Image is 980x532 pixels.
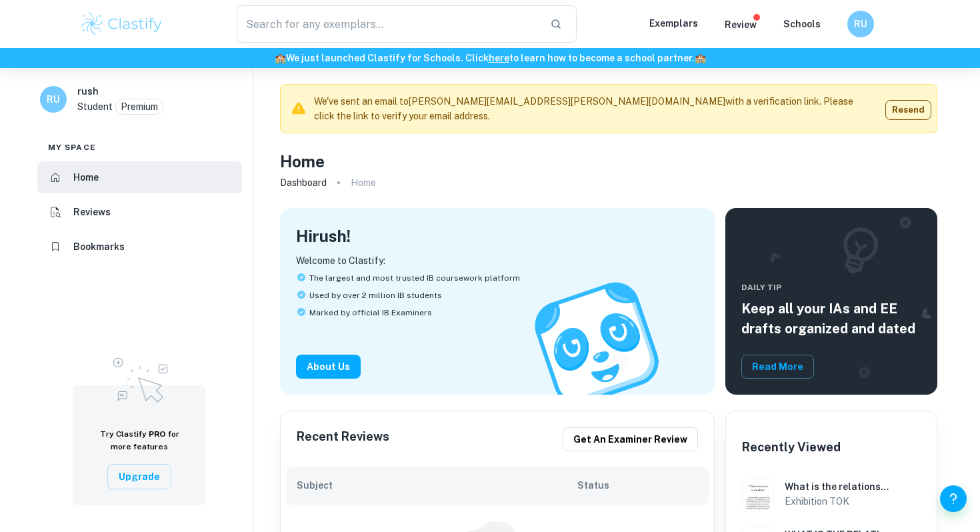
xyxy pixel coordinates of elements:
a: Bookmarks [37,231,242,263]
h6: What is the relationship between knowledge and culture? [785,479,891,494]
p: We've sent an email to [PERSON_NAME][EMAIL_ADDRESS][PERSON_NAME][DOMAIN_NAME] with a verification... [314,94,875,123]
p: Review [725,17,757,32]
a: Reviews [37,196,242,228]
p: Student [77,99,113,114]
h6: Bookmarks [73,239,125,254]
span: PRO [149,429,166,439]
input: Search for any exemplars... [237,5,539,43]
span: Daily Tip [741,281,921,293]
button: RU [847,11,874,37]
h5: Keep all your IAs and EE drafts organized and dated [741,299,921,339]
h6: Recently Viewed [742,438,841,457]
button: Get an examiner review [563,427,698,451]
a: Schools [783,19,821,29]
p: Welcome to Clastify: [296,253,699,268]
a: Dashboard [280,173,327,192]
button: Help and Feedback [940,485,967,512]
h6: Status [577,478,698,493]
h6: Exhibition TOK [785,494,891,509]
h4: Home [280,149,325,173]
button: About Us [296,355,361,379]
button: Upgrade [107,464,171,489]
a: Home [37,161,242,193]
h6: Try Clastify for more features [89,428,190,453]
p: Exemplars [649,16,698,31]
span: My space [48,141,96,153]
button: Resend [885,100,931,120]
h6: Home [73,170,99,185]
h6: Subject [297,478,578,493]
p: Home [351,175,376,190]
img: TOK Exhibition example thumbnail: What is the relationship between knowled [742,478,774,510]
span: 🏫 [695,53,706,63]
button: Read More [741,355,814,379]
h6: rush [77,84,99,99]
h6: Reviews [73,205,111,219]
h6: RU [853,17,869,31]
span: Marked by official IB Examiners [309,307,432,319]
h6: RU [46,92,61,107]
span: The largest and most trusted IB coursework platform [309,272,520,284]
h6: Recent Reviews [297,427,389,451]
a: here [489,53,509,63]
p: Premium [121,99,158,114]
span: 🏫 [275,53,286,63]
h4: Hi rush ! [296,224,351,248]
h6: We just launched Clastify for Schools. Click to learn how to become a school partner. [3,51,977,65]
span: Used by over 2 million IB students [309,289,442,301]
img: Upgrade to Pro [106,349,173,407]
a: TOK Exhibition example thumbnail: What is the relationship between knowledWhat is the relationshi... [737,473,926,515]
img: Clastify logo [79,11,164,37]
